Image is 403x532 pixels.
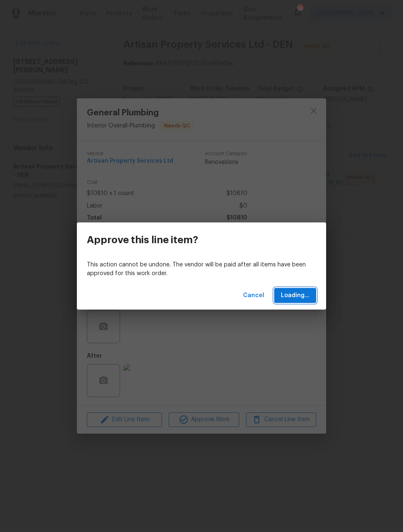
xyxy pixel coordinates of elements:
[240,288,268,303] button: Cancel
[281,290,310,301] span: Loading...
[87,261,316,278] p: This action cannot be undone. The vendor will be paid after all items have been approved for this...
[87,234,198,246] h3: Approve this line item?
[274,288,316,303] button: Loading...
[243,290,264,301] span: Cancel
